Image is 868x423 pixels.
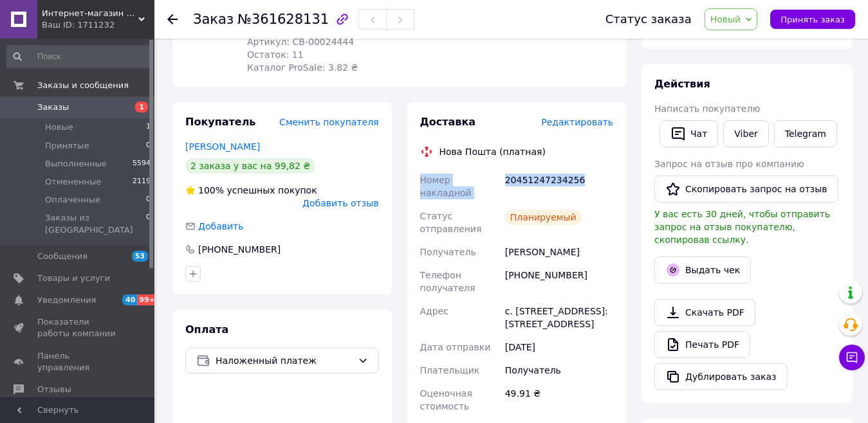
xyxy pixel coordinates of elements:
button: Чат с покупателем [839,345,865,370]
span: Номер накладной [420,175,472,198]
span: Заказы и сообщения [37,80,129,91]
span: Добавить [198,221,243,231]
span: Сменить покупателя [279,117,378,127]
span: Редактировать [541,117,613,127]
div: Ваш ID: 1711232 [42,19,154,31]
input: Поиск [6,45,152,68]
span: Оплаченные [45,194,100,206]
span: Артикул: CB-00024444 [247,37,354,47]
span: Отзывы [37,384,71,395]
span: Дата отправки [420,342,491,352]
span: Оплата [185,323,228,336]
button: Скопировать запрос на отзыв [654,175,838,203]
span: Добавить отзыв [302,198,378,208]
span: 53 [132,251,148,262]
div: [PERSON_NAME] [503,240,616,264]
span: Панель управления [37,350,119,373]
span: Интернет-магазин "Докфон " [42,8,138,19]
a: Viber [723,120,768,147]
span: Доставка [420,116,476,128]
span: Показатели работы компании [37,316,119,339]
span: Заказы из [GEOGRAPHIC_DATA] [45,212,146,235]
a: Печать PDF [654,331,750,358]
span: Адрес [420,306,448,316]
span: 0 [146,194,151,206]
span: Телефон получателя [420,270,476,293]
div: 49.91 ₴ [503,382,616,418]
div: 20451247234256 [503,168,616,204]
span: Покупатель [185,116,255,128]
span: 100% [198,185,224,195]
span: 1 [146,122,151,133]
div: [DATE] [503,336,616,359]
div: с. [STREET_ADDRESS]: [STREET_ADDRESS] [503,300,616,336]
span: Остаток: 11 [247,50,304,60]
span: 99+ [137,294,158,305]
div: 2 заказа у вас на 99,82 ₴ [185,158,315,174]
div: Статус заказа [605,13,692,26]
a: Скачать PDF [654,299,755,326]
div: Вернуться назад [167,13,178,26]
span: 5594 [133,158,151,170]
span: 40 [122,294,137,305]
span: 1 [135,102,148,113]
div: Нова Пошта (платная) [436,145,549,158]
span: Заказы [37,102,69,113]
span: Сообщения [37,251,88,262]
span: Новые [45,122,73,133]
span: Принять заказ [780,15,845,24]
div: [PHONE_NUMBER] [197,243,282,256]
div: Планируемый [505,210,582,225]
span: Заказ [193,12,234,27]
span: 0 [146,212,151,235]
span: Отмененные [45,176,101,188]
span: Каталог ProSale: 3.82 ₴ [247,62,358,73]
button: Выдать чек [654,256,751,283]
div: [PHONE_NUMBER] [503,264,616,300]
button: Дублировать заказ [654,363,788,390]
span: 0 [146,140,151,152]
div: успешных покупок [185,184,317,197]
span: Уведомления [37,294,96,306]
a: [PERSON_NAME] [185,141,260,152]
span: Новый [710,14,741,24]
button: Принять заказ [770,10,855,29]
span: Написать покупателю [654,104,760,114]
span: Статус отправления [420,211,482,234]
span: Получатель [420,247,476,257]
span: 2119 [133,176,151,188]
span: Плательщик [420,365,480,375]
div: Получатель [503,359,616,382]
span: Товары и услуги [37,273,110,284]
span: Наложенный платеж [216,354,353,368]
span: У вас есть 30 дней, чтобы отправить запрос на отзыв покупателю, скопировав ссылку. [654,209,830,245]
span: Действия [654,78,710,90]
button: Чат [660,120,718,147]
span: Принятые [45,140,89,152]
span: Выполненные [45,158,107,170]
a: Telegram [774,120,837,147]
span: №361628131 [237,12,329,27]
span: Запрос на отзыв про компанию [654,159,804,169]
span: Оценочная стоимость [420,388,472,411]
